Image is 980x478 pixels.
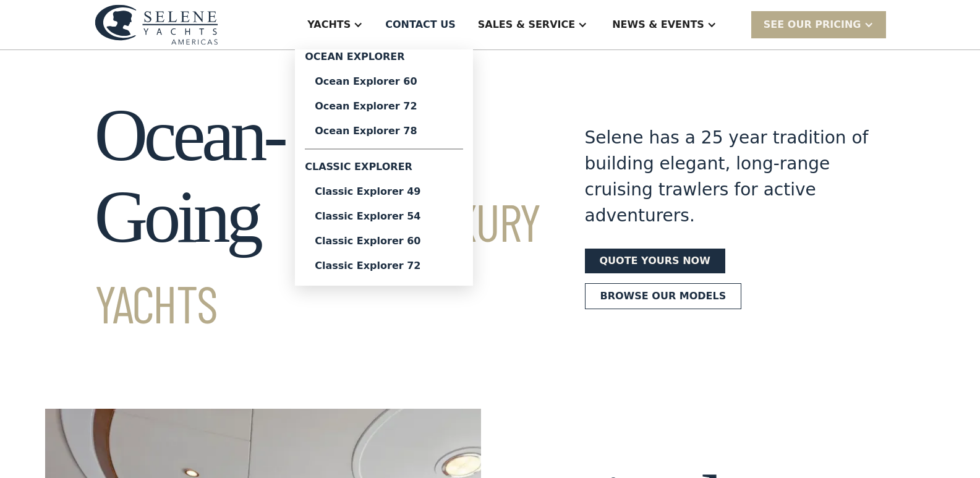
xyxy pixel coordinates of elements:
[305,254,463,278] a: Classic Explorer 72
[305,229,463,254] a: Classic Explorer 60
[305,204,463,229] a: Classic Explorer 54
[585,125,869,229] div: Selene has a 25 year tradition of building elegant, long-range cruising trawlers for active adven...
[305,69,463,94] a: Ocean Explorer 60
[315,236,453,246] div: Classic Explorer 60
[315,77,453,87] div: Ocean Explorer 60
[315,126,453,136] div: Ocean Explorer 78
[585,249,725,273] a: Quote yours now
[305,94,463,119] a: Ocean Explorer 72
[315,261,453,271] div: Classic Explorer 72
[305,49,463,69] div: Ocean Explorer
[612,17,704,32] div: News & EVENTS
[305,119,463,143] a: Ocean Explorer 78
[478,17,575,32] div: Sales & Service
[315,211,453,221] div: Classic Explorer 54
[385,17,456,32] div: Contact US
[307,17,351,32] div: Yachts
[305,179,463,204] a: Classic Explorer 49
[95,95,540,339] h1: Ocean-Going
[751,11,886,38] div: SEE Our Pricing
[585,283,742,309] a: Browse our models
[764,17,861,32] div: SEE Our Pricing
[295,49,473,286] nav: Yachts
[305,155,463,179] div: Classic Explorer
[315,101,453,111] div: Ocean Explorer 72
[95,4,218,45] img: logo
[315,187,453,197] div: Classic Explorer 49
